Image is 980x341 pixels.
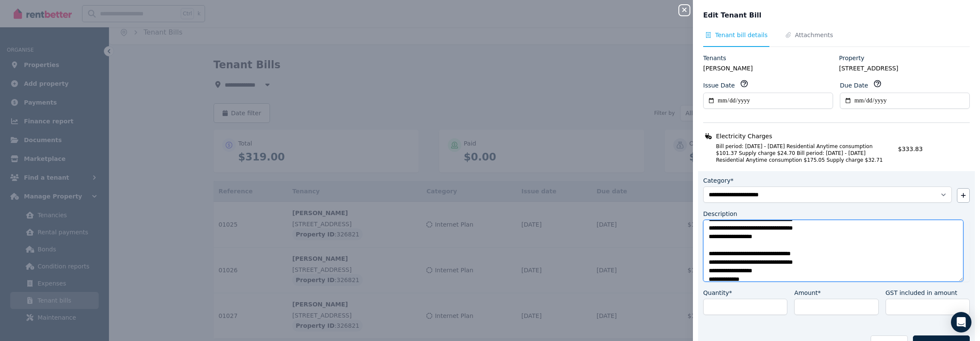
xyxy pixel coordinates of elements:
label: GST included in amount [886,289,957,297]
label: Category* [703,176,734,185]
label: Quantity* [703,289,732,297]
legend: [STREET_ADDRESS] [839,64,970,73]
label: Description [703,210,737,218]
span: Tenant bill details [715,31,768,39]
div: Open Intercom Messenger [951,312,971,332]
span: Attachments [795,31,833,39]
label: Due Date [840,81,868,90]
span: Edit Tenant Bill [703,10,761,20]
label: Property [839,54,864,62]
legend: [PERSON_NAME] [703,64,834,73]
span: $333.83 [898,146,923,152]
span: Bill period: [DATE] - [DATE] Residential Anytime consumption $101.37 Supply charge $24.70 Bill pe... [706,143,893,163]
label: Amount* [794,289,821,297]
label: Issue Date [703,81,735,90]
label: Tenants [703,54,726,62]
span: Electricity Charges [716,132,772,140]
nav: Tabs [703,31,970,47]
